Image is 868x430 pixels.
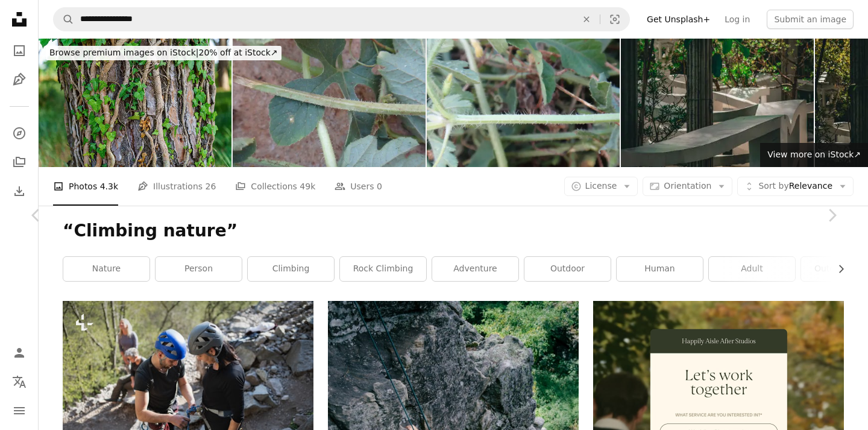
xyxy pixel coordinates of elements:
[53,7,630,31] form: Find visuals sitewide
[233,39,426,167] img: Details of the Maxixe (Cucumis anguria) Stem: Creeping and Climbing, Flexible and Resilient, Supp...
[573,8,600,31] button: Clear
[7,370,31,394] button: Language
[377,180,382,193] span: 0
[39,39,231,167] img: Close-up of ivy vines growing on tree bark in forest
[156,257,242,281] a: person
[54,8,74,31] button: Search Unsplash
[600,8,629,31] button: Visual search
[767,150,861,159] span: View more on iStock ↗
[340,257,426,281] a: rock climbing
[63,257,149,281] a: nature
[248,257,334,281] a: climbing
[7,399,31,423] button: Menu
[758,180,832,192] span: Relevance
[717,10,757,29] a: Log in
[7,39,31,63] a: Photos
[49,48,198,57] span: Browse premium images on iStock |
[63,220,844,242] h1: “Climbing nature”
[664,181,711,191] span: Orientation
[300,180,315,193] span: 49k
[206,180,216,193] span: 26
[758,181,788,191] span: Sort by
[640,10,717,29] a: Get Unsplash+
[643,177,732,196] button: Orientation
[709,257,795,281] a: adult
[737,177,854,196] button: Sort byRelevance
[427,39,620,167] img: Details of the Maxixe (Cucumis anguria) Stem: Creeping and Climbing, Flexible and Resilient, Supp...
[432,257,518,281] a: adventure
[524,257,611,281] a: outdoor
[796,157,868,273] a: Next
[617,257,703,281] a: human
[564,177,638,196] button: License
[63,379,313,390] a: A senior woman with instructor climbing rocks outdoors in nature, active lifestyle.
[7,121,31,145] a: Explore
[7,68,31,92] a: Illustrations
[7,341,31,365] a: Log in / Sign up
[46,46,281,60] div: 20% off at iStock ↗
[235,167,315,206] a: Collections 49k
[767,10,854,29] button: Submit an image
[7,150,31,174] a: Collections
[621,39,814,167] img: Vines in the pillars of a garden.
[137,167,216,206] a: Illustrations 26
[335,167,382,206] a: Users 0
[39,39,289,68] a: Browse premium images on iStock|20% off at iStock↗
[760,143,868,167] a: View more on iStock↗
[585,181,617,191] span: License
